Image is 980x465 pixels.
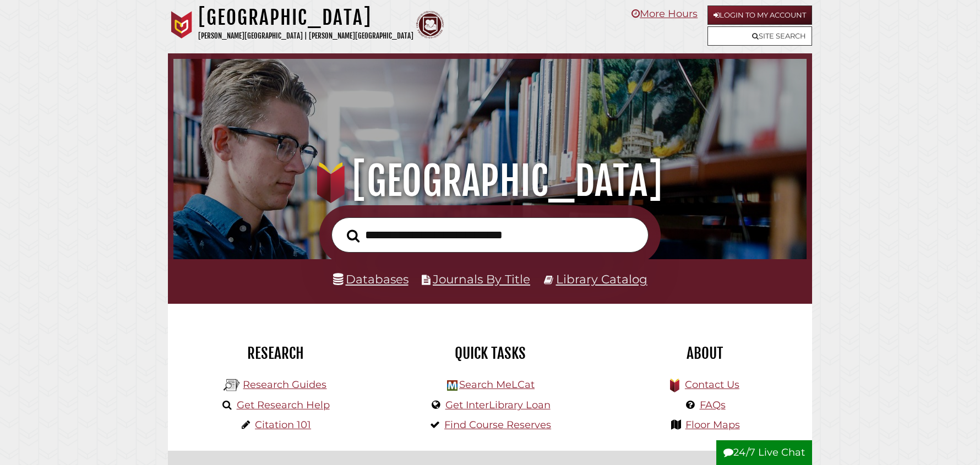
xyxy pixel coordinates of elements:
[198,30,413,42] p: [PERSON_NAME][GEOGRAPHIC_DATA] | [PERSON_NAME][GEOGRAPHIC_DATA]
[168,11,195,39] img: Calvin University
[433,272,530,286] a: Journals By Title
[391,344,589,363] h2: Quick Tasks
[556,272,647,286] a: Library Catalog
[255,419,311,431] a: Citation 101
[606,344,804,363] h2: About
[707,6,812,25] a: Login to My Account
[347,229,360,243] i: Search
[243,379,326,391] a: Research Guides
[447,380,458,391] img: Hekman Library Logo
[685,419,740,431] a: Floor Maps
[176,344,374,363] h2: Research
[237,399,330,411] a: Get Research Help
[459,379,535,391] a: Search MeLCat
[416,11,444,39] img: Calvin Theological Seminary
[333,272,409,286] a: Databases
[445,399,551,411] a: Get InterLibrary Loan
[341,226,365,246] button: Search
[444,419,551,431] a: Find Course Reserves
[198,6,413,30] h1: [GEOGRAPHIC_DATA]
[224,377,240,393] img: Hekman Library Logo
[188,157,792,205] h1: [GEOGRAPHIC_DATA]
[707,26,812,46] a: Site Search
[700,399,726,411] a: FAQs
[631,8,698,20] a: More Hours
[685,379,739,391] a: Contact Us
